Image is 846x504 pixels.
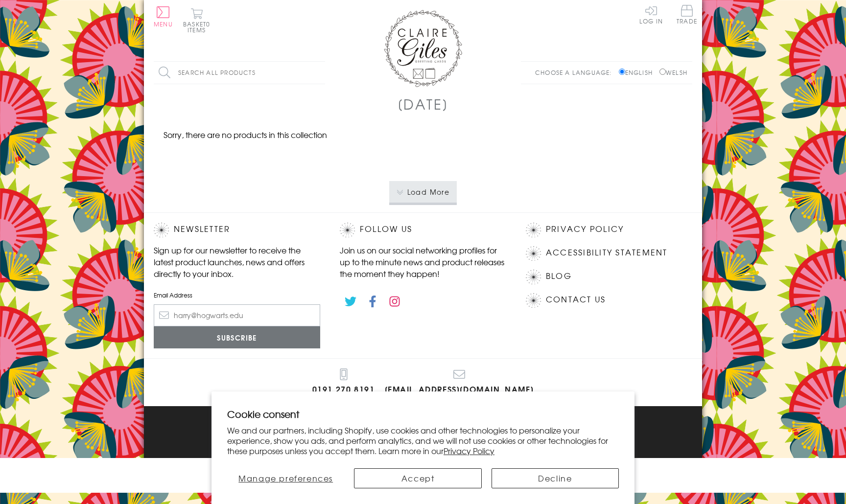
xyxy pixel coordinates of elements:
a: Privacy Policy [444,445,494,457]
button: Decline [492,468,619,488]
a: Privacy Policy [546,223,624,236]
h2: Newsletter [154,223,320,237]
button: Basket0 items [183,8,210,33]
label: Welsh [659,68,687,77]
p: We and our partners, including Shopify, use cookies and other technologies to personalize your ex... [227,425,619,456]
a: Accessibility Statement [546,246,668,259]
span: Manage preferences [238,472,333,484]
button: Accept [354,468,481,488]
input: Search [315,62,325,84]
a: Log In [639,5,663,24]
a: Trade [677,5,697,26]
p: Sign up for our newsletter to receive the latest product launches, news and offers directly to yo... [154,244,320,279]
a: Contact Us [546,293,606,306]
label: Email Address [154,291,320,299]
h2: Follow Us [340,223,506,237]
span: 0 items [188,20,210,34]
a: Blog [546,270,572,283]
p: © 2025 . [154,438,692,447]
span: Menu [154,20,173,28]
p: Sorry, there are no products in this collection [154,129,337,140]
input: Subscribe [154,326,320,348]
button: Menu [154,6,173,27]
p: Choose a language: [535,68,617,77]
label: English [619,68,658,77]
span: Trade [677,5,697,24]
input: Search all products [154,62,325,84]
a: 0191 270 8191 [312,368,375,396]
input: English [619,69,625,75]
button: Load More [389,181,457,203]
h1: [DATE] [398,94,449,114]
a: [EMAIL_ADDRESS][DOMAIN_NAME] [385,368,534,396]
p: Join us on our social networking profiles for up to the minute news and product releases the mome... [340,244,506,279]
h2: Cookie consent [227,407,619,421]
input: harry@hogwarts.edu [154,304,320,326]
input: Welsh [659,69,666,75]
button: Manage preferences [227,468,344,488]
img: Claire Giles Greetings Cards [384,10,462,87]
